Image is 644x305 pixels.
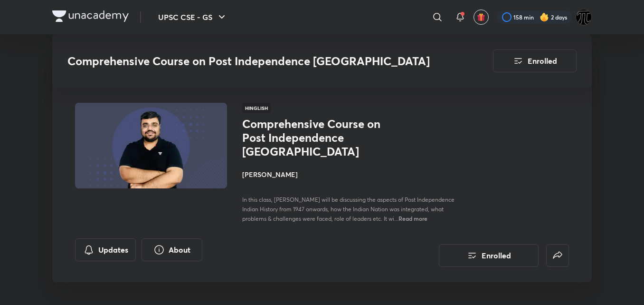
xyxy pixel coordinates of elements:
button: Enrolled [439,244,539,267]
h1: Comprehensive Course on Post Independence [GEOGRAPHIC_DATA] [242,117,398,158]
button: Updates [75,238,136,261]
button: avatar [474,10,489,25]
h4: [PERSON_NAME] [242,169,455,179]
h3: Comprehensive Course on Post Independence [GEOGRAPHIC_DATA] [67,54,439,68]
button: UPSC CSE - GS [152,8,233,27]
a: Company Logo [52,10,129,24]
span: In this class, [PERSON_NAME] will be discussing the aspects of Post Independence Indian History f... [242,196,455,222]
button: false [546,244,569,267]
img: Watcher [576,9,592,25]
img: streak [540,12,549,22]
span: Read more [398,215,427,222]
button: About [142,238,202,261]
img: Company Logo [52,10,129,22]
span: Hinglish [242,103,271,113]
img: avatar [477,13,485,21]
img: Thumbnail [74,102,228,189]
button: Enrolled [493,49,577,72]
